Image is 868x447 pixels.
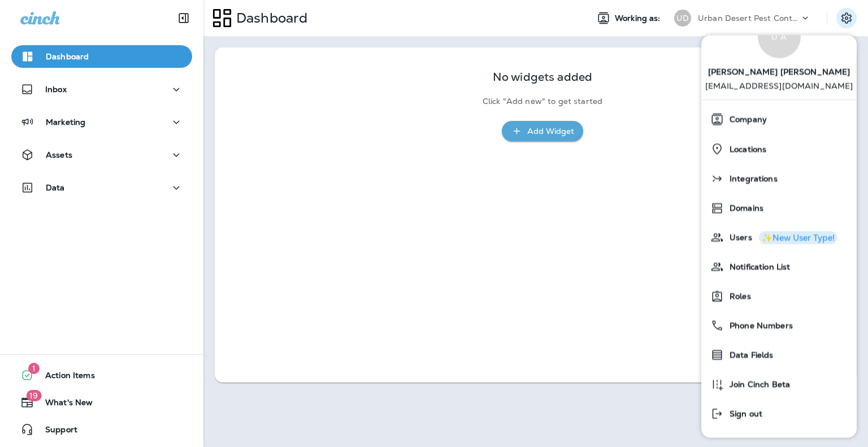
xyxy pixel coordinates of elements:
[527,124,574,138] div: Add Widget
[28,363,40,374] span: 1
[11,418,192,441] button: Support
[706,314,852,337] a: Phone Numbers
[11,364,192,387] button: 1Action Items
[706,226,852,249] a: Users✨New User Type!
[706,197,852,219] a: Domains
[706,108,852,131] a: Company
[11,78,192,101] button: Inbox
[46,183,65,192] p: Data
[701,370,857,399] button: Join Cinch Beta
[232,10,307,27] p: Dashboard
[11,391,192,414] button: 19What's New
[46,52,89,61] p: Dashboard
[11,176,192,199] button: Data
[724,410,762,419] span: Sign out
[706,137,852,160] a: Locations
[701,281,857,311] button: Roles
[701,4,857,99] a: D A[PERSON_NAME] [PERSON_NAME] [EMAIL_ADDRESS][DOMAIN_NAME]
[11,45,192,68] button: Dashboard
[706,344,852,366] a: Data Fields
[836,8,857,28] button: Settings
[11,111,192,133] button: Marketing
[706,167,852,190] a: Integrations
[615,14,663,23] span: Working as:
[701,105,857,134] button: Company
[724,204,763,214] span: Domains
[701,399,857,428] button: Sign out
[701,164,857,193] button: Integrations
[34,371,95,384] span: Action Items
[724,351,774,361] span: Data Fields
[674,10,691,27] div: UD
[724,175,778,184] span: Integrations
[701,252,857,281] button: Notification List
[762,234,835,242] div: ✨New User Type!
[168,7,199,29] button: Collapse Sidebar
[724,322,793,331] span: Phone Numbers
[701,340,857,370] button: Data Fields
[724,115,767,125] span: Company
[724,263,790,272] span: Notification List
[26,390,41,401] span: 19
[759,232,837,245] button: ✨New User Type!
[45,85,67,94] p: Inbox
[705,81,853,99] p: [EMAIL_ADDRESS][DOMAIN_NAME]
[724,233,752,243] span: Users
[11,144,192,166] button: Assets
[701,311,857,340] button: Phone Numbers
[46,118,85,127] p: Marketing
[706,255,852,278] a: Notification List
[701,223,857,252] button: Users✨New User Type!
[46,150,72,159] p: Assets
[502,121,583,142] button: Add Widget
[698,14,800,23] p: Urban Desert Pest Control
[708,58,850,81] span: [PERSON_NAME] [PERSON_NAME]
[483,97,602,106] p: Click "Add new" to get started
[724,145,766,154] span: Locations
[701,193,857,223] button: Domains
[724,380,790,390] span: Join Cinch Beta
[701,134,857,164] button: Locations
[758,15,801,58] div: D A
[706,285,852,307] a: Roles
[34,425,77,439] span: Support
[724,292,751,302] span: Roles
[34,398,93,411] span: What's New
[493,72,592,82] p: No widgets added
